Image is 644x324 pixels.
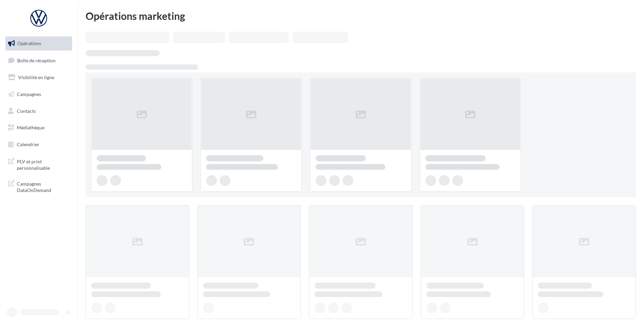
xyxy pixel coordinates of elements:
span: Calendrier [17,141,39,147]
a: Calendrier [4,137,73,152]
a: Visibilité en ligne [4,70,73,85]
span: Campagnes DataOnDemand [17,179,69,194]
a: PLV et print personnalisable [4,154,73,174]
a: Médiathèque [4,121,73,135]
span: Boîte de réception [17,57,56,63]
a: Campagnes [4,87,73,101]
span: Opérations [18,40,41,46]
span: Contacts [17,108,36,114]
a: Boîte de réception [4,53,73,68]
span: Campagnes [17,91,41,97]
a: Contacts [4,104,73,118]
a: Campagnes DataOnDemand [4,176,73,196]
span: Visibilité en ligne [18,74,54,80]
a: Opérations [4,36,73,51]
span: PLV et print personnalisable [17,157,69,171]
div: Opérations marketing [86,11,636,21]
span: Médiathèque [17,125,44,130]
